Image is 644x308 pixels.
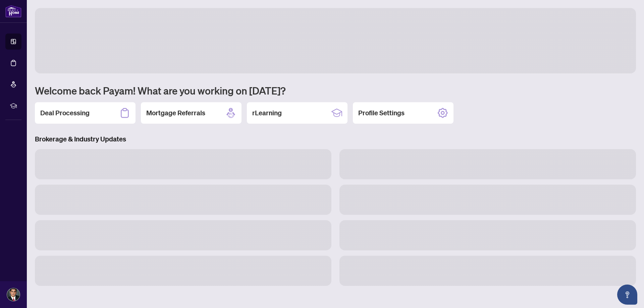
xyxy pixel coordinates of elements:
h3: Brokerage & Industry Updates [35,134,636,144]
img: logo [5,5,21,17]
h1: Welcome back Payam! What are you working on [DATE]? [35,84,636,97]
button: Open asap [617,285,637,305]
h2: Mortgage Referrals [146,108,205,118]
h2: Deal Processing [40,108,90,118]
h2: Profile Settings [358,108,405,118]
h2: rLearning [252,108,282,118]
img: Profile Icon [7,288,20,301]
